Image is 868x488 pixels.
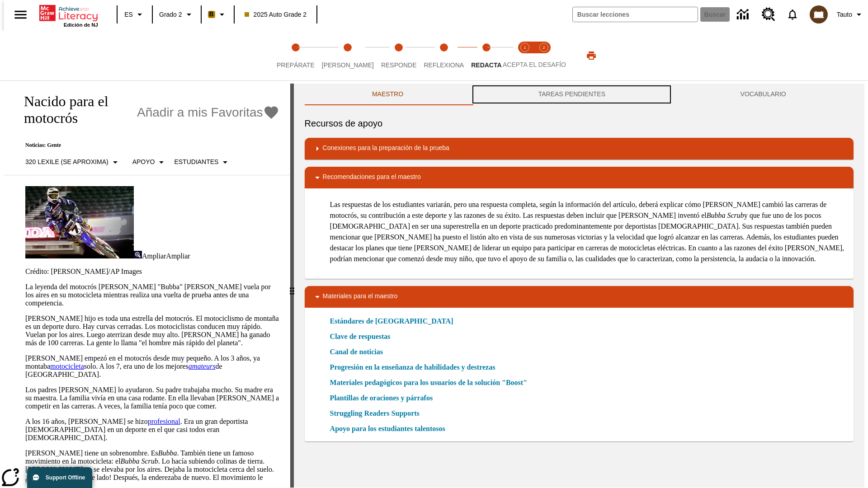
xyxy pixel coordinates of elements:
span: ACEPTA EL DESAFÍO [503,61,566,68]
p: Recomendaciones para el maestro [323,172,421,183]
h1: Nacido para el motocrós [14,93,132,127]
a: Notificaciones [781,3,804,26]
div: Pulsa la tecla de intro o la barra espaciadora y luego presiona las flechas de derecha e izquierd... [290,84,294,488]
div: Materiales para el maestro [305,286,854,308]
span: ES [124,10,133,19]
span: Grado 2 [159,10,182,19]
a: Progresión en la enseñanza de habilidades y destrezas, Se abrirá en una nueva ventana o pestaña [330,362,495,373]
button: Escoja un nuevo avatar [804,3,833,26]
span: Edición de NJ [64,22,98,28]
button: Perfil/Configuración [833,6,868,23]
button: Seleccionar estudiante [170,154,234,170]
a: Canal de noticias, Se abrirá en una nueva ventana o pestaña [330,347,383,357]
span: 2025 Auto Grade 2 [245,10,307,19]
p: Crédito: [PERSON_NAME]/AP Images [25,267,279,276]
h6: Recursos de apoyo [305,116,854,131]
span: Prepárate [277,61,315,69]
div: Conexiones para la preparación de la prueba [305,138,854,160]
span: Ampliar [142,252,166,260]
a: motocicleta [50,362,84,370]
p: La leyenda del motocrós [PERSON_NAME] "Bubba" [PERSON_NAME] vuela por los aires en su motocicleta... [25,283,279,307]
button: Lee step 2 of 5 [315,31,381,80]
a: Centro de recursos, Se abrirá en una pestaña nueva. [756,2,781,27]
a: Plantillas de oraciones y párrafos, Se abrirá en una nueva ventana o pestaña [330,393,433,404]
span: Redacta [471,61,501,69]
p: 320 Lexile (Se aproxima) [25,157,108,167]
button: Grado: Grado 2, Elige un grado [156,6,198,23]
button: Lenguaje: ES, Selecciona un idioma [120,6,149,23]
button: Abrir el menú lateral [7,1,34,28]
button: Tipo de apoyo, Apoyo [129,154,171,170]
button: Añadir a mis Favoritas - Nacido para el motocrós [137,105,279,121]
a: profesional [148,418,180,425]
span: Support Offline [46,474,85,481]
a: Centro de información [731,2,756,27]
button: Boost El color de la clase es anaranjado claro. Cambiar el color de la clase. [204,6,231,23]
span: B [209,9,214,20]
img: El corredor de motocrós James Stewart vuela por los aires en su motocicleta de montaña. [25,186,134,258]
em: Bubba Scrub [121,457,158,465]
img: Ampliar [134,251,142,258]
text: 1 [524,45,526,50]
a: amateurs [189,362,216,370]
button: Responde step 3 of 5 [374,31,424,80]
a: Materiales pedagógicos para los usuarios de la solución "Boost", Se abrirá en una nueva ventana o... [330,377,527,388]
p: Las respuestas de los estudiantes variarán, pero una respuesta completa, según la información del... [330,199,846,264]
p: A los 16 años, [PERSON_NAME] se hizo . Era un gran deportista [DEMOGRAPHIC_DATA] en un deporte en... [25,418,279,442]
span: [PERSON_NAME] [322,61,374,69]
p: [PERSON_NAME] hijo es toda una estrella del motocrós. El motociclismo de montaña es un deporte du... [25,314,279,347]
span: Tauto [837,10,852,19]
button: Redacta step 5 of 5 [464,31,509,80]
p: Estudiantes [174,157,218,167]
text: 2 [542,45,545,50]
div: reading [4,84,290,483]
button: TAREAS PENDIENTES [471,84,673,105]
p: [PERSON_NAME] empezó en el motocrós desde muy pequeño. A los 3 años, ya montaba solo. A los 7, er... [25,354,279,379]
p: Los padres [PERSON_NAME] lo ayudaron. Su padre trabajaba mucho. Su madre era su maestra. La famil... [25,386,279,410]
span: Añadir a mis Favoritas [137,105,263,120]
p: Apoyo [132,157,155,167]
div: Instructional Panel Tabs [305,84,854,105]
span: Responde [381,61,417,69]
a: Struggling Readers Supports [330,408,425,419]
p: Conexiones para la preparación de la prueba [323,143,449,154]
button: Prepárate step 1 of 5 [269,31,322,80]
button: Support Offline [27,467,92,488]
button: Acepta el desafío contesta step 2 of 2 [531,31,557,80]
span: Ampliar [166,252,190,260]
button: Reflexiona step 4 of 5 [416,31,471,80]
button: Seleccione Lexile, 320 Lexile (Se aproxima) [22,154,124,170]
span: Reflexiona [424,61,464,69]
div: Portada [39,3,98,28]
img: avatar image [810,5,828,23]
em: Bubba Scrub [707,211,744,219]
a: Estándares de [GEOGRAPHIC_DATA] [330,316,459,327]
input: Buscar campo [573,7,698,22]
p: Noticias: Gente [14,142,279,149]
div: Recomendaciones para el maestro [305,167,854,188]
em: Bubba [158,449,177,457]
a: Clave de respuestas, Se abrirá en una nueva ventana o pestaña [330,331,391,342]
button: Maestro [305,84,471,105]
button: VOCABULARIO [673,84,854,105]
button: Imprimir [577,47,606,64]
button: Acepta el desafío lee step 1 of 2 [512,31,538,80]
a: Apoyo para los estudiantes talentosos [330,423,451,434]
p: Materiales para el maestro [323,291,398,302]
div: activity [294,84,864,488]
